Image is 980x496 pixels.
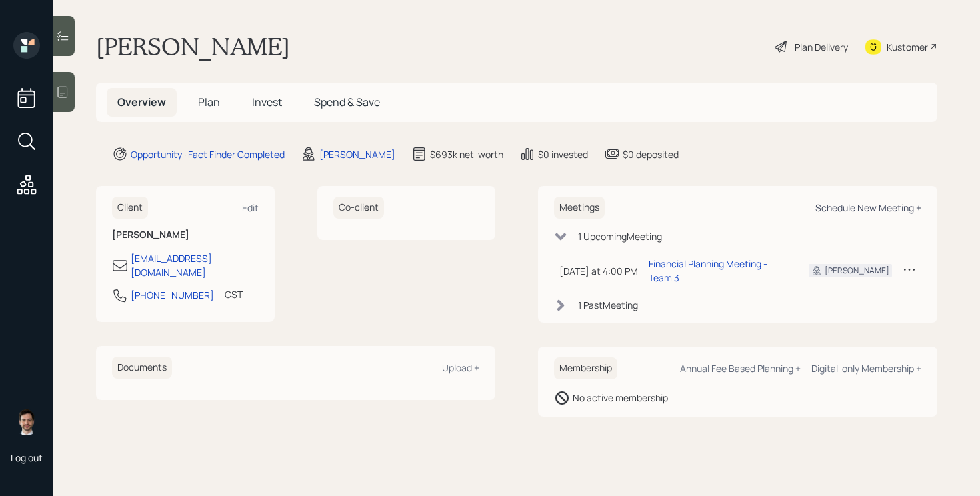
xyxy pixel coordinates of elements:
[252,95,282,109] span: Invest
[795,40,848,54] div: Plan Delivery
[131,288,214,302] div: [PHONE_NUMBER]
[442,361,479,374] div: Upload +
[225,287,243,301] div: CST
[811,362,921,375] div: Digital-only Membership +
[131,147,285,161] div: Opportunity · Fact Finder Completed
[117,95,166,109] span: Overview
[815,201,921,214] div: Schedule New Meeting +
[887,40,928,54] div: Kustomer
[198,95,220,109] span: Plan
[112,229,259,241] h6: [PERSON_NAME]
[623,147,679,161] div: $0 deposited
[112,357,172,379] h6: Documents
[825,265,889,277] div: [PERSON_NAME]
[333,197,384,219] h6: Co-client
[573,391,668,405] div: No active membership
[559,264,638,278] div: [DATE] at 4:00 PM
[680,362,801,375] div: Annual Fee Based Planning +
[13,409,40,435] img: jonah-coleman-headshot.png
[11,451,43,464] div: Log out
[131,251,259,279] div: [EMAIL_ADDRESS][DOMAIN_NAME]
[314,95,380,109] span: Spend & Save
[242,201,259,214] div: Edit
[578,298,638,312] div: 1 Past Meeting
[112,197,148,219] h6: Client
[554,197,605,219] h6: Meetings
[554,357,617,379] h6: Membership
[578,229,662,243] div: 1 Upcoming Meeting
[538,147,588,161] div: $0 invested
[430,147,503,161] div: $693k net-worth
[96,32,290,61] h1: [PERSON_NAME]
[319,147,395,161] div: [PERSON_NAME]
[649,257,787,285] div: Financial Planning Meeting - Team 3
